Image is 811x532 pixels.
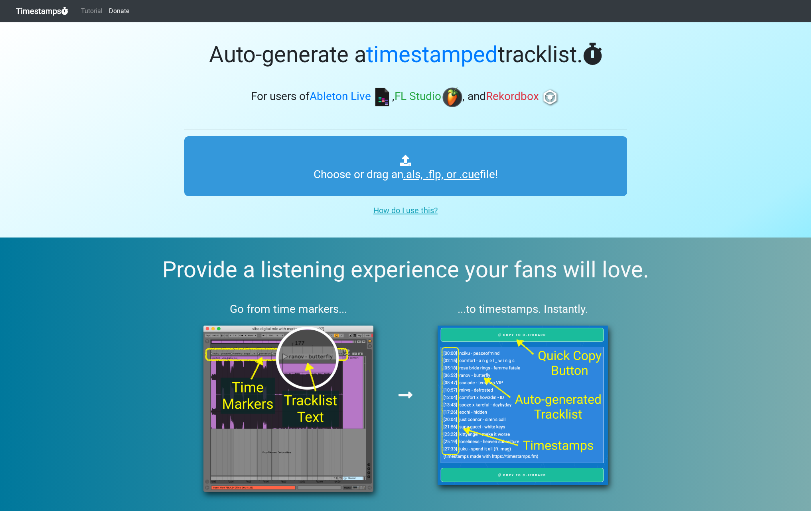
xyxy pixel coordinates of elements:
[418,302,627,316] h3: ...to timestamps. Instantly.
[442,87,462,107] img: fl.png
[184,326,393,492] img: ableton%20screenshot%20bounce.png
[78,3,106,19] a: Tutorial
[486,90,539,103] span: Rekordbox
[372,87,392,107] img: ableton.png
[184,302,393,316] h3: Go from time markers...
[184,87,627,107] h3: For users of , , and
[106,3,132,19] a: Donate
[373,206,438,215] u: How do I use this?
[366,41,498,68] span: timestamped
[16,3,68,19] a: Timestamps
[310,90,371,103] span: Ableton Live
[184,41,627,68] h1: Auto-generate a tracklist.
[395,90,441,103] span: FL Studio
[418,326,627,485] img: tsfm%20results.png
[19,257,792,283] h2: Provide a listening experience your fans will love.
[540,87,560,107] img: rb.png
